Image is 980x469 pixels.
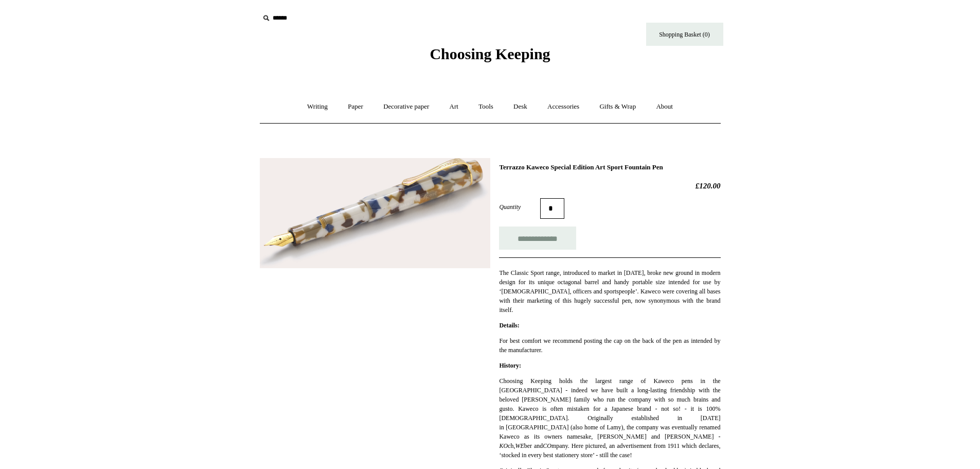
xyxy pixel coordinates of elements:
[469,93,503,120] a: Tools
[499,163,720,171] h1: Terrazzo Kaweco Special Edition Art Sport Fountain Pen
[374,93,438,120] a: Decorative paper
[499,336,720,355] p: For best comfort we recommend posting the cap on the back of the pen as intended by the manufactu...
[647,93,682,120] a: About
[430,54,550,61] a: Choosing Keeping
[499,442,508,449] em: KO
[538,93,589,120] a: Accessories
[504,93,537,120] a: Desk
[260,158,490,268] img: Terrazzo Kaweco Special Edition Art Sport Fountain Pen
[298,93,337,120] a: Writing
[499,268,720,315] p: The Classic Sport range, introduced to market in [DATE], broke new ground in modern design for it...
[543,442,551,449] em: CO
[646,23,723,46] a: Shopping Basket (0)
[499,181,720,190] h2: £120.00
[430,45,550,62] span: Choosing Keeping
[338,93,372,120] a: Paper
[515,442,524,449] em: WE
[499,322,519,329] strong: Details:
[590,93,645,120] a: Gifts & Wrap
[499,362,521,369] strong: History:
[499,202,540,212] label: Quantity
[440,93,468,120] a: Art
[499,376,720,460] p: Choosing Keeping holds the largest range of Kaweco pens in the [GEOGRAPHIC_DATA] - indeed we have...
